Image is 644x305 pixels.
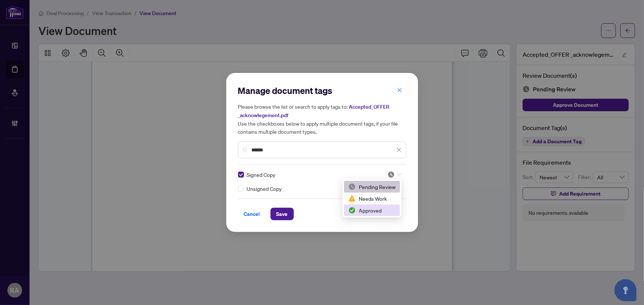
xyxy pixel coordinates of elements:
[388,171,395,178] img: status
[238,102,406,136] h5: Please browse the list or search to apply tags to: Use the checkboxes below to apply multiple doc...
[247,171,276,179] span: Signed Copy
[348,194,396,203] div: Needs Work
[348,207,356,214] img: status
[348,206,396,214] div: Approved
[348,195,356,202] img: status
[276,208,288,220] span: Save
[344,193,400,204] div: Needs Work
[247,185,282,193] span: Unsigned Copy
[271,208,294,220] button: Save
[388,171,402,178] span: Pending Review
[396,147,402,152] span: close
[614,279,637,301] button: Open asap
[348,183,356,190] img: status
[344,181,400,193] div: Pending Review
[348,183,396,191] div: Pending Review
[344,204,400,216] div: Approved
[244,208,260,220] span: Cancel
[238,85,406,97] h2: Manage document tags
[238,208,266,220] button: Cancel
[397,88,402,93] span: close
